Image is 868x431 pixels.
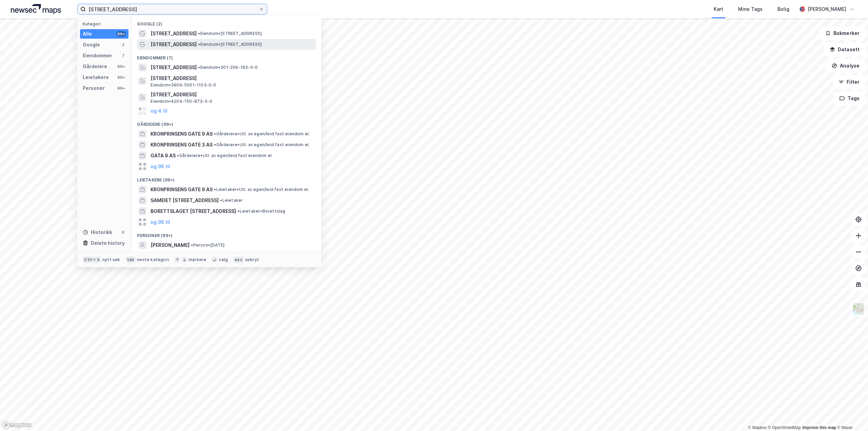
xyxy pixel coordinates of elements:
[214,142,310,148] span: Gårdeiere • Utl. av egen/leid fast eiendom el.
[834,398,868,431] iframe: Chat Widget
[91,239,125,247] div: Delete history
[120,230,126,235] div: 0
[198,42,262,47] span: Eiendom • [STREET_ADDRESS]
[220,198,243,203] span: Leietaker
[214,187,216,192] span: •
[833,75,865,89] button: Filter
[198,31,200,36] span: •
[83,73,109,81] div: Leietakere
[198,42,200,47] span: •
[151,185,213,194] span: KRONPRINSENS GATE 9 AS
[151,218,170,226] button: og 96 til
[233,256,244,263] div: esc
[824,43,865,56] button: Datasett
[83,256,101,263] div: Ctrl + k
[151,207,236,215] span: BORETTSLAGET [STREET_ADDRESS]
[151,162,170,171] button: og 96 til
[191,242,193,248] span: •
[151,107,167,115] button: og 4 til
[83,52,112,60] div: Eiendommer
[116,75,126,80] div: 99+
[237,209,285,214] span: Leietaker • Borettslag
[214,187,309,192] span: Leietaker • Utl. av egen/leid fast eiendom el.
[714,5,723,13] div: Kart
[151,91,313,99] span: [STREET_ADDRESS]
[120,42,126,47] div: 2
[116,85,126,91] div: 99+
[768,425,801,430] a: OpenStreetMap
[83,30,92,38] div: Alle
[151,141,213,149] span: KRONPRINSENS GATE 3 AS
[132,172,321,184] div: Leietakere (99+)
[151,241,190,249] span: [PERSON_NAME]
[748,425,767,430] a: Mapbox
[808,5,846,13] div: [PERSON_NAME]
[820,26,865,40] button: Bokmerker
[214,131,310,137] span: Gårdeiere • Utl. av egen/leid fast eiendom el.
[219,257,228,262] div: velg
[2,421,32,429] a: Mapbox homepage
[198,65,200,70] span: •
[151,130,213,138] span: KRONPRINSENS GATE 9 AS
[86,4,259,14] input: Søk på adresse, matrikkel, gårdeiere, leietakere eller personer
[738,5,763,13] div: Mine Tags
[834,398,868,431] div: Kontrollprogram for chat
[214,131,216,136] span: •
[826,59,865,73] button: Analyse
[245,257,259,262] div: avbryt
[214,142,216,147] span: •
[151,63,197,72] span: [STREET_ADDRESS]
[177,153,179,158] span: •
[137,257,169,262] div: neste kategori
[151,74,313,82] span: [STREET_ADDRESS]
[191,242,224,248] span: Person • [DATE]
[189,257,206,262] div: markere
[151,40,197,48] span: [STREET_ADDRESS]
[151,82,216,88] span: Eiendom • 3909-5001-1103-0-0
[83,21,129,26] div: Kategori
[132,116,321,129] div: Gårdeiere (99+)
[83,228,112,236] div: Historikk
[177,153,273,158] span: Gårdeiere • Utl. av egen/leid fast eiendom el.
[852,302,865,315] img: Z
[120,53,126,58] div: 7
[151,152,176,160] span: GATA 9 AS
[834,92,865,105] button: Tags
[151,30,197,38] span: [STREET_ADDRESS]
[777,5,789,13] div: Bolig
[132,50,321,62] div: Eiendommer (7)
[198,65,258,70] span: Eiendom • 301-209-183-0-0
[83,41,100,49] div: Google
[102,257,120,262] div: nytt søk
[237,209,239,214] span: •
[132,228,321,240] div: Personer (99+)
[198,31,262,36] span: Eiendom • [STREET_ADDRESS]
[151,196,219,204] span: SAMEIET [STREET_ADDRESS]
[126,256,136,263] div: tab
[11,4,61,14] img: logo.a4113a55bc3d86da70a041830d287a7e.svg
[83,84,105,92] div: Personer
[116,31,126,37] div: 99+
[151,99,212,104] span: Eiendom • 4204-150-873-0-0
[132,16,321,28] div: Google (2)
[83,62,107,71] div: Gårdeiere
[220,198,222,203] span: •
[116,64,126,69] div: 99+
[803,425,836,430] a: Improve this map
